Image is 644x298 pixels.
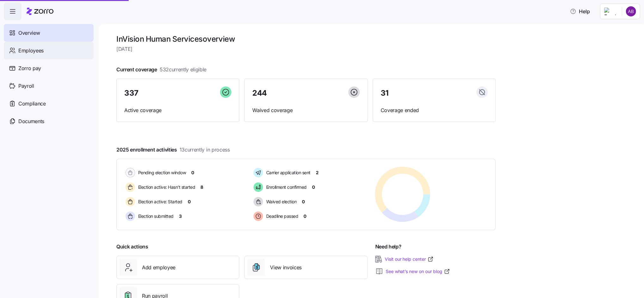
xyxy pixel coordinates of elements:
[136,213,174,219] span: Election submitted
[4,24,94,42] a: Overview
[604,8,617,15] img: Employer logo
[4,95,94,112] a: Compliance
[386,268,450,275] a: See what’s new on our blog
[18,29,40,37] span: Overview
[270,264,302,271] span: View invoices
[264,199,297,205] span: Waived election
[124,89,138,97] span: 337
[116,34,496,44] h1: InVision Human Services overview
[264,213,298,219] span: Deadline passed
[381,106,488,114] span: Coverage ended
[180,146,230,154] span: 13 currently in process
[136,199,182,205] span: Election active: Started
[570,8,590,15] span: Help
[116,45,496,53] span: [DATE]
[252,89,267,97] span: 244
[179,213,182,219] span: 3
[252,106,359,114] span: Waived coverage
[316,170,319,176] span: 2
[18,82,34,90] span: Payroll
[116,146,230,154] span: 2025 enrollment activities
[626,6,636,16] img: c6b7e62a50e9d1badab68c8c9b51d0dd
[18,64,41,72] span: Zorro pay
[304,213,306,219] span: 0
[201,184,204,190] span: 8
[4,77,94,95] a: Payroll
[136,170,186,176] span: Pending election window
[4,112,94,130] a: Documents
[375,243,402,251] span: Need help?
[136,184,195,190] span: Election active: Hasn't started
[264,184,307,190] span: Enrollment confirmed
[565,5,595,18] button: Help
[18,47,44,55] span: Employees
[385,256,434,262] a: Visit our help center
[124,106,231,114] span: Active coverage
[160,66,206,74] span: 532 currently eligible
[4,42,94,59] a: Employees
[312,184,315,190] span: 0
[188,199,191,205] span: 0
[4,59,94,77] a: Zorro pay
[192,170,194,176] span: 0
[381,89,389,97] span: 31
[142,264,175,271] span: Add employee
[264,170,310,176] span: Carrier application sent
[116,243,148,251] span: Quick actions
[18,117,44,125] span: Documents
[18,100,46,108] span: Compliance
[116,66,206,74] span: Current coverage
[302,199,305,205] span: 0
